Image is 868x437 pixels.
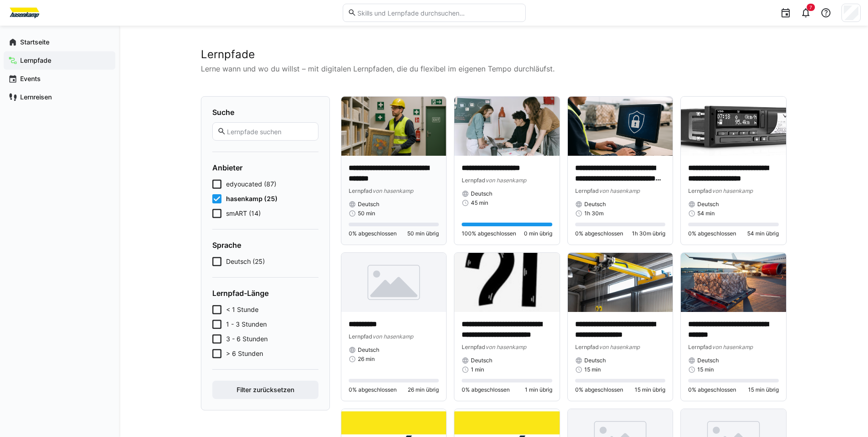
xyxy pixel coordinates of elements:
span: Deutsch [358,346,379,354]
span: Lernpfad [688,187,712,194]
span: 1 min [471,366,484,373]
span: 15 min [697,366,714,373]
span: 50 min [358,210,375,217]
span: 15 min [584,366,601,373]
input: Lernpfade suchen [226,127,313,136]
span: 0% abgeschlossen [688,230,736,237]
span: Lernpfad [349,187,372,194]
span: von hasenkamp [599,344,640,350]
span: 26 min übrig [408,386,439,393]
span: 0% abgeschlossen [575,230,623,237]
span: Deutsch [584,357,606,364]
img: image [681,253,786,312]
span: 0% abgeschlossen [349,386,397,393]
span: 1 min übrig [525,386,552,393]
span: von hasenkamp [485,177,526,184]
span: edyoucated (87) [226,180,276,189]
span: 0 min übrig [524,230,552,237]
img: image [568,253,673,312]
span: > 6 Stunden [226,349,263,358]
span: 0% abgeschlossen [688,386,736,393]
span: Lernpfad [575,187,599,194]
span: smART (14) [226,209,261,218]
img: image [341,253,447,312]
span: 0% abgeschlossen [462,386,510,393]
span: Deutsch [697,357,719,364]
h4: Sprache [212,240,318,250]
span: hasenkamp (25) [226,194,278,203]
span: 45 min [471,199,488,207]
span: 1h 30m übrig [632,230,665,237]
span: Deutsch [358,201,379,208]
h4: Lernpfad-Länge [212,289,318,298]
button: Filter zurücksetzen [212,381,318,399]
img: image [454,253,560,312]
span: Deutsch [471,357,492,364]
span: von hasenkamp [372,187,413,194]
span: Deutsch [697,201,719,208]
img: image [341,97,447,156]
span: Deutsch [584,201,606,208]
span: von hasenkamp [372,333,413,340]
span: 0% abgeschlossen [575,386,623,393]
h4: Suche [212,108,318,117]
span: von hasenkamp [712,187,753,194]
h4: Anbieter [212,163,318,172]
span: 0% abgeschlossen [349,230,397,237]
span: von hasenkamp [599,187,640,194]
span: 15 min übrig [748,386,779,393]
span: Deutsch (25) [226,257,265,266]
span: < 1 Stunde [226,305,259,314]
span: Lernpfad [462,177,485,184]
span: Lernpfad [688,344,712,350]
input: Skills und Lernpfade durchsuchen… [356,9,520,17]
span: 100% abgeschlossen [462,230,516,237]
p: Lerne wann und wo du willst – mit digitalen Lernpfaden, die du flexibel im eigenen Tempo durchläu... [201,63,787,74]
span: 54 min übrig [747,230,779,237]
span: 50 min übrig [407,230,439,237]
span: Filter zurücksetzen [235,385,296,394]
span: Lernpfad [462,344,485,350]
img: image [568,97,673,156]
span: 3 - 6 Stunden [226,334,268,344]
h2: Lernpfade [201,48,787,61]
span: von hasenkamp [485,344,526,350]
span: von hasenkamp [712,344,753,350]
span: 1h 30m [584,210,604,217]
span: 15 min übrig [635,386,665,393]
span: 1 - 3 Stunden [226,320,267,329]
span: 54 min [697,210,715,217]
span: Deutsch [471,190,492,197]
span: 7 [809,5,812,10]
img: image [454,97,560,156]
span: 26 min [358,355,375,363]
img: image [681,97,786,156]
span: Lernpfad [575,344,599,350]
span: Lernpfad [349,333,372,340]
